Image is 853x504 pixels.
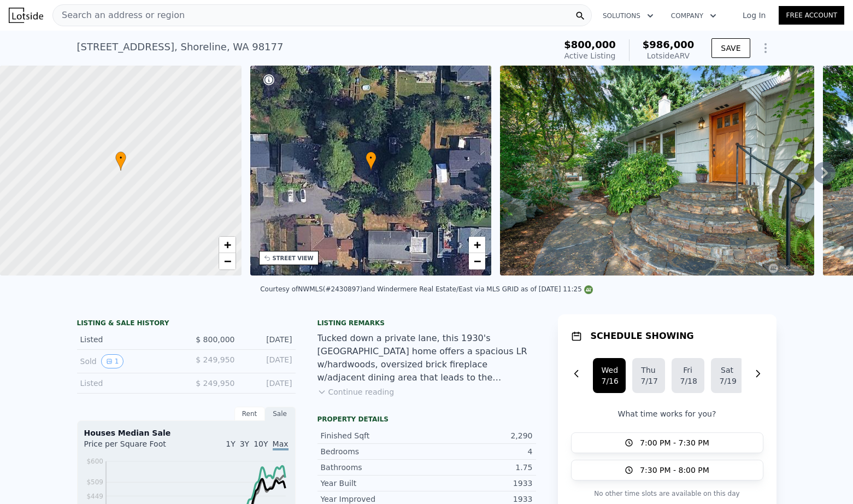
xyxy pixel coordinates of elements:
[584,285,593,294] img: NWMLS Logo
[571,487,763,500] p: No other time slots are available on this day
[321,446,427,457] div: Bedrooms
[755,37,776,59] button: Show Options
[711,358,744,393] button: Sat7/19
[427,430,533,441] div: 2,290
[317,415,536,424] div: Property details
[571,432,763,453] button: 7:00 PM - 7:30 PM
[641,365,656,376] div: Thu
[321,462,427,473] div: Bathrooms
[244,354,292,368] div: [DATE]
[469,237,485,253] a: Zoom in
[86,493,103,500] tspan: $449
[219,237,236,253] a: Zoom in
[260,285,593,293] div: Courtesy of NWMLS (#2430897) and Windermere Real Estate/East via MLS GRID as of [DATE] 11:25
[474,254,481,268] span: −
[115,153,126,163] span: •
[321,430,427,441] div: Finished Sqft
[86,458,103,465] tspan: $600
[779,6,844,25] a: Free Account
[80,354,178,368] div: Sold
[223,254,231,268] span: −
[226,439,235,448] span: 1Y
[273,439,289,450] span: Max
[640,465,709,476] span: 7:30 PM - 8:00 PM
[53,9,185,22] span: Search an address or region
[317,319,536,327] div: Listing remarks
[591,330,694,343] h1: SCHEDULE SHOWING
[244,334,292,345] div: [DATE]
[77,39,284,55] div: [STREET_ADDRESS] , Shoreline , WA 98177
[427,462,533,473] div: 1.75
[593,358,626,393] button: Wed7/16
[680,376,696,386] div: 7/18
[101,354,124,368] button: View historical data
[366,151,377,171] div: •
[86,478,103,486] tspan: $509
[84,438,186,456] div: Price per Square Foot
[366,153,377,163] span: •
[317,386,395,397] button: Continue reading
[240,439,249,448] span: 3Y
[321,478,427,489] div: Year Built
[730,10,779,21] a: Log In
[711,38,750,58] button: SAVE
[223,238,231,251] span: +
[643,50,695,61] div: Lotside ARV
[680,365,696,376] div: Fri
[474,238,481,251] span: +
[196,355,234,364] span: $ 249,950
[720,365,735,376] div: Sat
[643,39,695,50] span: $986,000
[317,332,536,384] div: Tucked down a private lane, this 1930's [GEOGRAPHIC_DATA] home offers a spacious LR w/hardwoods, ...
[469,253,485,269] a: Zoom out
[80,378,178,389] div: Listed
[641,376,656,386] div: 7/17
[196,335,234,344] span: $ 800,000
[571,460,763,480] button: 7:30 PM - 8:00 PM
[196,379,234,388] span: $ 249,950
[640,437,709,448] span: 7:00 PM - 7:30 PM
[244,378,292,389] div: [DATE]
[219,253,236,269] a: Zoom out
[115,151,126,171] div: •
[564,39,616,50] span: $800,000
[662,6,725,26] button: Company
[84,427,289,438] div: Houses Median Sale
[234,407,265,421] div: Rent
[427,446,533,457] div: 4
[571,408,763,419] p: What time works for you?
[273,254,314,262] div: STREET VIEW
[9,8,43,23] img: Lotside
[77,319,296,330] div: LISTING & SALE HISTORY
[602,365,617,376] div: Wed
[427,478,533,489] div: 1933
[720,376,735,386] div: 7/19
[564,51,616,60] span: Active Listing
[672,358,704,393] button: Fri7/18
[632,358,665,393] button: Thu7/17
[80,334,178,345] div: Listed
[602,376,617,386] div: 7/16
[500,66,814,276] img: Sale: 167717768 Parcel: 97386693
[594,6,662,26] button: Solutions
[265,407,296,421] div: Sale
[254,439,268,448] span: 10Y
